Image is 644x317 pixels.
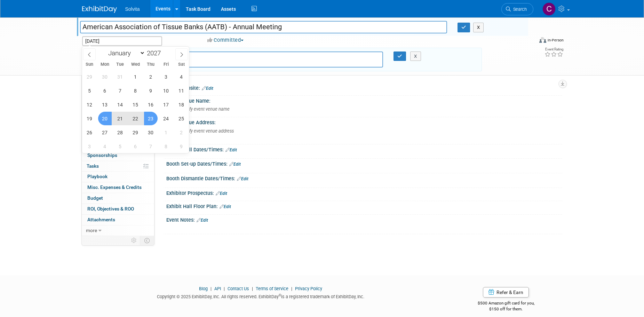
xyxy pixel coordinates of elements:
a: Travel Reservations [82,107,154,118]
span: September 29, 2027 [129,126,142,139]
span: September 3, 2027 [159,70,173,84]
span: Specify event venue address [174,128,234,134]
div: Event Venue Address: [166,117,562,126]
span: August 30, 2027 [98,70,112,84]
span: September 6, 2027 [98,84,112,97]
div: In-Person [547,38,564,43]
div: Event Website: [166,83,562,92]
a: Edit [225,148,237,152]
span: October 3, 2027 [83,140,96,153]
span: October 9, 2027 [175,140,188,153]
select: Month [105,49,145,57]
span: September 20, 2027 [98,112,112,125]
div: Booth Set-up Dates/Times: [166,159,562,168]
a: Edit [197,218,208,223]
button: Committed [205,37,246,44]
span: September 23, 2027 [144,112,158,125]
input: Year [145,49,166,57]
span: September 15, 2027 [129,98,142,111]
td: Toggle Event Tabs [140,236,154,245]
span: Tue [112,62,128,67]
a: Edit [216,191,227,196]
span: September 2, 2027 [144,70,158,84]
span: Sat [174,62,189,67]
span: September 16, 2027 [144,98,158,111]
img: Format-Inperson.png [539,37,546,43]
span: September 14, 2027 [113,98,127,111]
sup: ® [279,293,281,297]
span: Thu [143,62,158,67]
span: October 7, 2027 [144,140,158,153]
span: October 2, 2027 [175,126,188,139]
img: ExhibitDay [82,6,117,13]
a: Blog [199,286,208,291]
a: Playbook [82,172,154,182]
span: October 5, 2027 [113,140,127,153]
a: Asset Reservations [82,118,154,128]
span: September 28, 2027 [113,126,127,139]
a: Terms of Service [256,286,288,291]
a: Attachments [82,215,154,225]
span: September 1, 2027 [129,70,142,84]
span: | [250,286,255,291]
span: September 8, 2027 [129,84,142,97]
span: Sun [82,62,97,67]
span: September 30, 2027 [144,126,158,139]
span: September 24, 2027 [159,112,173,125]
span: Attachments [87,217,115,222]
div: Exhibitor Prospectus: [166,188,562,197]
span: October 4, 2027 [98,140,112,153]
span: | [222,286,226,291]
span: September 9, 2027 [144,84,158,97]
div: Event Format [492,36,564,47]
span: September 13, 2027 [98,98,112,111]
a: Budget [82,193,154,204]
span: Wed [128,62,143,67]
a: Misc. Expenses & Credits [82,182,154,193]
a: Sponsorships [82,150,154,161]
span: September 25, 2027 [175,112,188,125]
span: | [289,286,294,291]
a: Shipments [82,140,154,150]
button: X [473,23,484,32]
a: Edit [237,176,248,181]
span: Playbook [87,174,108,179]
span: Fri [158,62,174,67]
div: $500 Amazon gift card for you, [450,296,562,312]
span: September 22, 2027 [129,112,142,125]
div: Event Rating [544,48,563,51]
a: ROI, Objectives & ROO [82,204,154,214]
a: Booth [82,86,154,96]
div: Event Venue Name: [166,96,562,104]
span: September 18, 2027 [175,98,188,111]
div: Exhibit Hall Floor Plan: [166,201,562,210]
span: August 31, 2027 [113,70,127,84]
input: Event Start Date - End Date [82,36,162,46]
a: Tasks [82,161,154,172]
span: September 19, 2027 [83,112,96,125]
span: September 12, 2027 [83,98,96,111]
span: October 1, 2027 [159,126,173,139]
span: September 4, 2027 [175,70,188,84]
button: X [410,51,421,61]
span: September 10, 2027 [159,84,173,97]
span: Search [511,7,527,12]
a: Giveaways [82,129,154,139]
span: Misc. Expenses & Credits [87,184,142,190]
a: Privacy Policy [295,286,322,291]
span: Budget [87,195,103,201]
span: | [209,286,213,291]
span: ROI, Objectives & ROO [87,206,134,212]
span: September 17, 2027 [159,98,173,111]
a: Refer & Earn [483,287,529,298]
img: Cindy Miller [542,2,556,16]
a: Event Information [82,75,154,86]
span: more [86,228,97,233]
a: API [214,286,221,291]
a: Edit [229,162,241,167]
div: Exhibit Hall Dates/Times: [166,144,562,153]
a: Edit [202,86,213,91]
span: Mon [97,62,112,67]
span: September 26, 2027 [83,126,96,139]
div: Copyright © 2025 ExhibitDay, Inc. All rights reserved. ExhibitDay is a registered trademark of Ex... [82,292,440,300]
